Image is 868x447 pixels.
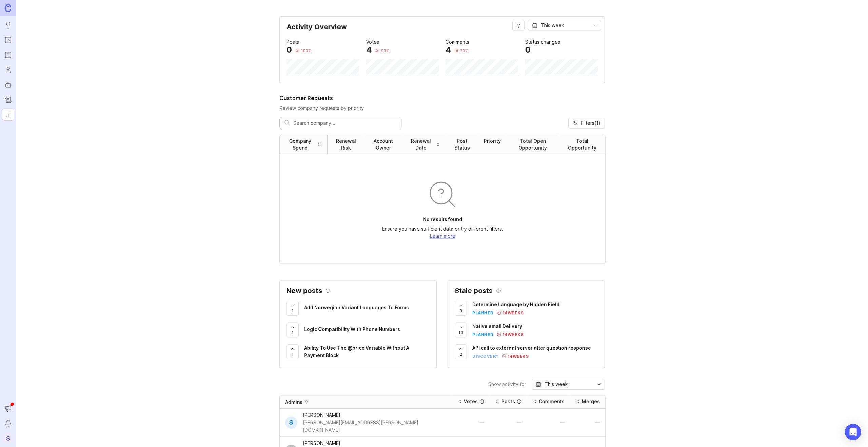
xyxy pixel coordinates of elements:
button: 1 [287,344,299,359]
div: Account Owner [370,138,397,151]
div: [PERSON_NAME][EMAIL_ADDRESS][PERSON_NAME][DOMAIN_NAME] [303,419,447,434]
div: 20 % [460,48,469,54]
img: svg+xml;base64,PHN2ZyB3aWR0aD0iOTYiIGhlaWdodD0iOTYiIGZpbGw9Im5vbmUiIHhtbG5zPSJodHRwOi8vd3d3LnczLm... [426,178,459,211]
div: Show activity for [488,382,526,387]
button: Filters(1) [568,118,605,129]
div: — [495,420,521,425]
a: Roadmaps [2,49,14,61]
h2: Customer Requests [279,94,605,102]
div: 100 % [301,48,312,54]
div: Post Status [451,138,473,151]
div: Company Spend [285,138,315,151]
svg: toggle icon [594,382,605,387]
div: Renewal Risk [333,138,359,151]
img: svg+xml;base64,PHN2ZyB3aWR0aD0iMTEiIGhlaWdodD0iMTEiIGZpbGw9Im5vbmUiIHhtbG5zPSJodHRwOi8vd3d3LnczLm... [497,333,501,336]
span: Determine Language by Hidden Field [472,302,559,307]
div: Votes [366,38,379,46]
div: 14 weeks [501,310,524,316]
span: 1 [292,330,294,335]
div: Comments [446,38,469,46]
span: API call to external server after question response [472,345,591,351]
span: 2 [460,351,462,357]
h2: New posts [287,287,322,294]
span: ( 1 ) [594,120,600,126]
div: S [285,416,297,429]
div: Status changes [525,38,560,46]
input: Search company... [293,119,396,127]
div: planned [472,332,494,337]
a: Reporting [2,109,14,121]
div: Total Opportunity [565,138,600,151]
a: Portal [2,34,14,46]
a: Logic Compatibility With Phone Numbers [304,326,430,335]
div: Renewal Date [408,138,434,151]
a: Native email Deliveryplanned14weeks [472,323,598,337]
button: Announcements [2,402,14,414]
h2: Stale posts [455,287,493,294]
div: Activity Overview [287,23,598,36]
div: 93 % [381,48,390,54]
a: Add Norwegian Variant Languages To Forms [304,304,430,313]
a: Users [2,64,14,76]
div: This week [545,381,568,388]
button: 3 [455,301,467,316]
div: Posts [287,38,299,46]
span: 3 [459,308,462,314]
span: Ability To Use The @price Variable Without A Payment Block [304,345,409,358]
div: 14 weeks [501,332,524,337]
a: Learn more [430,233,455,239]
div: — [532,420,565,425]
a: Determine Language by Hidden Fieldplanned14weeks [472,301,598,316]
div: Priority [484,138,501,144]
div: 4 [446,46,451,54]
div: planned [472,310,494,316]
div: Total Open Opportunity [512,138,554,151]
button: Notifications [2,417,14,429]
svg: toggle icon [590,23,601,28]
img: Canny Home [5,4,11,12]
span: Filters [581,120,600,127]
img: svg+xml;base64,PHN2ZyB3aWR0aD0iMTEiIGhlaWdodD0iMTEiIGZpbGw9Im5vbmUiIHhtbG5zPSJodHRwOi8vd3d3LnczLm... [502,354,506,358]
button: 10 [455,323,467,337]
button: S [2,432,14,444]
span: 1 [292,308,294,314]
div: — [457,420,484,425]
span: Logic Compatibility With Phone Numbers [304,326,400,332]
div: This week [541,22,564,29]
button: 1 [287,323,299,337]
button: 2 [455,344,467,359]
a: Ability To Use The @price Variable Without A Payment Block [304,344,430,361]
span: Add Norwegian Variant Languages To Forms [304,305,409,310]
p: No results found [423,216,462,223]
span: 10 [458,330,463,335]
div: [PERSON_NAME] [303,440,447,447]
div: discovery [472,353,499,359]
a: Ideas [2,19,14,31]
img: svg+xml;base64,PHN2ZyB3aWR0aD0iMTEiIGhlaWdodD0iMTEiIGZpbGw9Im5vbmUiIHhtbG5zPSJodHRwOi8vd3d3LnczLm... [497,311,501,315]
div: Merges [582,398,600,405]
span: 1 [292,351,294,357]
a: Changelog [2,94,14,106]
p: Ensure you have sufficient data or try different filters. [382,226,503,232]
div: Posts [501,398,515,405]
div: Admins [285,399,302,406]
div: Votes [464,398,478,405]
a: Autopilot [2,79,14,91]
p: Review company requests by priority [279,105,605,112]
div: Open Intercom Messenger [845,424,861,440]
div: — [575,420,600,425]
div: Comments [539,398,565,405]
div: 4 [366,46,372,54]
a: API call to external server after question responsediscovery14weeks [472,344,598,359]
div: 14 weeks [506,353,529,359]
button: 1 [287,301,299,316]
div: 0 [287,46,292,54]
div: [PERSON_NAME] [303,411,447,419]
div: 0 [525,46,531,54]
span: Native email Delivery [472,323,522,329]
